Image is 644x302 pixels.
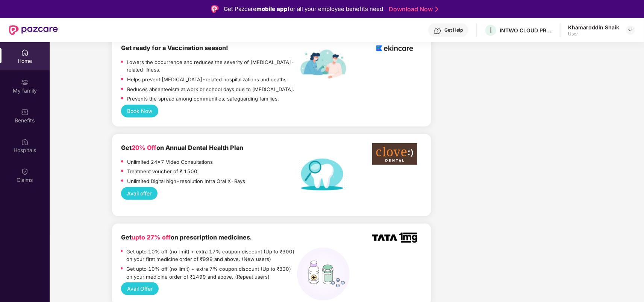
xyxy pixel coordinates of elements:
[435,5,438,13] img: Stroke
[257,5,288,12] strong: mobile app
[297,49,350,79] img: labelEkincare.png
[627,27,633,33] img: svg+xml;base64,PHN2ZyBpZD0iRHJvcGRvd24tMzJ4MzIiIHhtbG5zPSJodHRwOi8vd3d3LnczLm9yZy8yMDAwL3N2ZyIgd2...
[127,177,245,185] p: Unlimited Digital high-resolution Intra Oral X-Rays
[21,49,29,56] img: svg+xml;base64,PHN2ZyBpZD0iSG9tZSIgeG1sbnM9Imh0dHA6Ly93d3cudzMub3JnLzIwMDAvc3ZnIiB3aWR0aD0iMjAiIG...
[121,282,159,295] button: Avail Offer
[389,5,436,13] a: Download Now
[297,158,350,191] img: Dental%20helath%20plan.png
[127,85,294,93] p: Reduces absenteeism at work or school days due to [MEDICAL_DATA].
[372,34,417,63] img: logoEkincare.png
[372,143,417,165] img: clove-dental%20png.png
[126,248,297,263] p: Get upto 10% off (no limit) + extra 17% coupon discount (Up to ₹300) on your first medicine order...
[121,105,158,117] button: Book Now
[126,265,297,281] p: Get upto 10% off (no limit) + extra 7% coupon discount (Up to ₹300) on your medicine order of ₹14...
[121,233,252,241] b: Get on prescription medicines.
[127,95,279,103] p: Prevents the spread among communities, safeguarding families.
[127,58,297,74] p: Lowers the occurrence and reduces the severity of [MEDICAL_DATA]-related illness.
[434,27,441,35] img: svg+xml;base64,PHN2ZyBpZD0iSGVscC0zMngzMiIgeG1sbnM9Imh0dHA6Ly93d3cudzMub3JnLzIwMDAvc3ZnIiB3aWR0aD...
[127,158,213,166] p: Unlimited 24x7 Video Consultations
[444,27,463,33] div: Get Help
[9,25,58,35] img: New Pazcare Logo
[121,187,158,200] button: Avail offer
[21,108,29,116] img: svg+xml;base64,PHN2ZyBpZD0iQmVuZWZpdHMiIHhtbG5zPSJodHRwOi8vd3d3LnczLm9yZy8yMDAwL3N2ZyIgd2lkdGg9Ij...
[21,138,29,146] img: svg+xml;base64,PHN2ZyBpZD0iSG9zcGl0YWxzIiB4bWxucz0iaHR0cDovL3d3dy53My5vcmcvMjAwMC9zdmciIHdpZHRoPS...
[211,5,219,13] img: Logo
[21,168,29,175] img: svg+xml;base64,PHN2ZyBpZD0iQ2xhaW0iIHhtbG5zPSJodHRwOi8vd3d3LnczLm9yZy8yMDAwL3N2ZyIgd2lkdGg9IjIwIi...
[568,24,619,31] div: Khamaroddin Shaik
[132,144,156,151] span: 20% Off
[297,248,350,300] img: medicines%20(1).png
[224,5,383,14] div: Get Pazcare for all your employee benefits need
[372,233,417,243] img: TATA_1mg_Logo.png
[132,233,171,241] span: upto 27% off
[21,79,29,86] img: svg+xml;base64,PHN2ZyB3aWR0aD0iMjAiIGhlaWdodD0iMjAiIHZpZXdCb3g9IjAgMCAyMCAyMCIgZmlsbD0ibm9uZSIgeG...
[490,26,492,35] span: I
[121,144,243,151] b: Get on Annual Dental Health Plan
[127,76,288,84] p: Helps prevent [MEDICAL_DATA]-related hospitalizations and deaths.
[127,168,197,175] p: Treatment voucher of ₹ 1500
[500,27,552,34] div: INTWO CLOUD PRIVATE LIMITED
[568,31,619,37] div: User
